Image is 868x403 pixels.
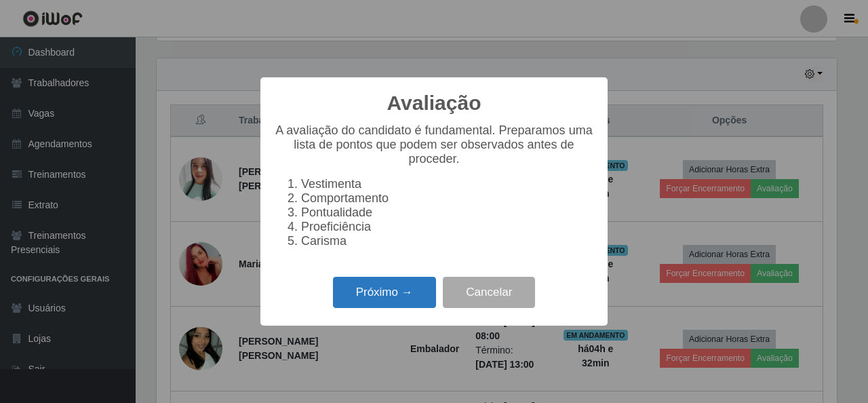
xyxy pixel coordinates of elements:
[301,177,594,191] li: Vestimenta
[443,277,535,309] button: Cancelar
[301,220,594,234] li: Proeficiência
[301,206,594,220] li: Pontualidade
[301,234,594,248] li: Carisma
[333,277,436,309] button: Próximo →
[274,123,594,166] p: A avaliação do candidato é fundamental. Preparamos uma lista de pontos que podem ser observados a...
[387,91,481,115] h2: Avaliação
[301,191,594,206] li: Comportamento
